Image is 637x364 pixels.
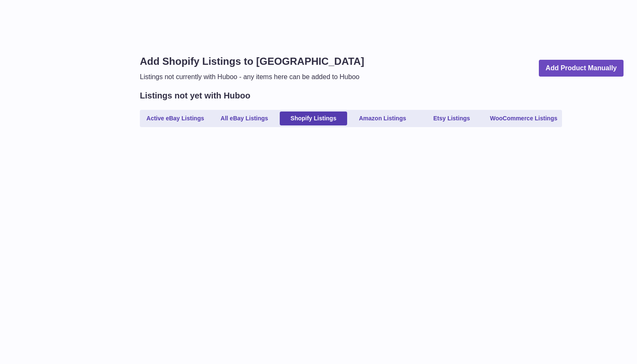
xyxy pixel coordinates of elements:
[539,60,624,77] a: Add Product Manually
[349,112,416,125] a: Amazon Listings
[487,112,560,125] a: WooCommerce Listings
[140,55,364,68] h1: Add Shopify Listings to [GEOGRAPHIC_DATA]
[280,112,347,125] a: Shopify Listings
[211,112,278,125] a: All eBay Listings
[140,90,250,101] h2: Listings not yet with Huboo
[140,72,364,82] p: Listings not currently with Huboo - any items here can be added to Huboo
[418,112,485,125] a: Etsy Listings
[142,112,209,125] a: Active eBay Listings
